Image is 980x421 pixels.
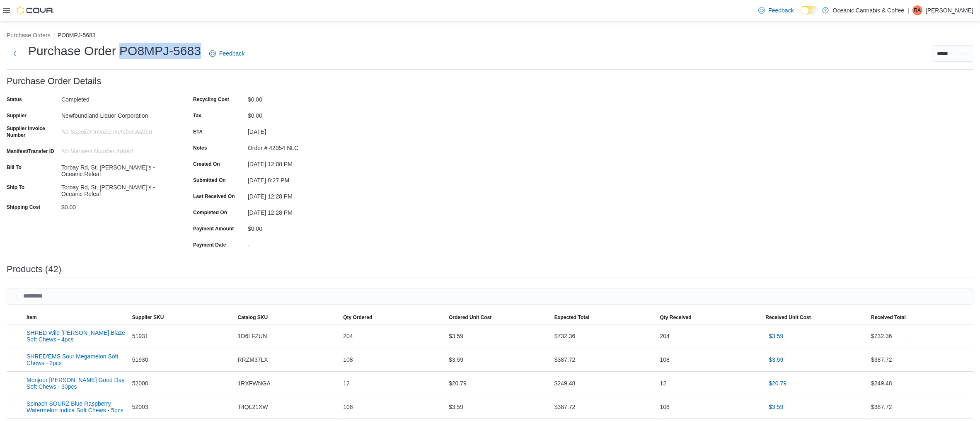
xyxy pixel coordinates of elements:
[206,45,248,62] a: Feedback
[132,402,148,412] span: 52003
[248,190,359,200] div: [DATE] 12:28 PM
[7,96,22,103] label: Status
[765,399,786,415] button: $3.59
[768,6,794,15] span: Feedback
[868,311,973,324] button: Received Total
[61,181,172,197] div: Torbay Rd, St. [PERSON_NAME]'s - Oceanic Releaf
[193,96,229,103] label: Recycling Cost
[27,314,37,321] span: Item
[769,403,783,411] span: $3.59
[871,355,970,365] div: $387.72
[445,351,551,368] div: $3.59
[926,5,973,15] p: [PERSON_NAME]
[340,311,445,324] button: Qty Ordered
[7,45,23,62] button: Next
[248,141,359,151] div: Order # 42054 NLC
[445,311,551,324] button: Ordered Unit Cost
[58,32,96,39] button: PO8MPJ-5683
[248,206,359,216] div: [DATE] 12:28 PM
[340,328,445,344] div: 204
[7,76,102,86] h3: Purchase Order Details
[657,351,762,368] div: 108
[193,209,227,216] label: Completed On
[340,375,445,392] div: 12
[445,375,551,392] div: $20.79
[23,311,129,324] button: Item
[238,378,271,388] span: 1RXFWNGA
[132,378,148,388] span: 52000
[7,112,27,119] label: Supplier
[61,109,172,119] div: Newfoundland Liquor Corporation
[248,222,359,232] div: $0.00
[238,314,268,321] span: Catalog SKU
[445,399,551,415] div: $3.59
[7,31,973,41] nav: An example of EuiBreadcrumbs
[660,314,692,321] span: Qty Received
[551,375,657,392] div: $249.48
[769,379,786,387] span: $20.79
[248,125,359,135] div: [DATE]
[7,204,40,210] label: Shipping Cost
[765,328,786,344] button: $3.59
[7,32,51,39] button: Purchase Orders
[27,329,126,343] button: SHRED Wild [PERSON_NAME] Blaze Soft Chews - 4pcs
[871,331,970,341] div: $732.36
[871,378,970,388] div: $249.48
[238,402,268,412] span: T4QL21XW
[7,125,58,138] label: Supplier Invoice Number
[340,399,445,415] div: 108
[912,5,922,15] div: Rhea Acob
[61,161,172,177] div: Torbay Rd, St. [PERSON_NAME]'s - Oceanic Releaf
[219,49,244,58] span: Feedback
[61,93,172,103] div: Completed
[132,331,148,341] span: 51931
[193,145,207,151] label: Notes
[61,201,172,210] div: $0.00
[235,311,340,324] button: Catalog SKU
[248,157,359,167] div: [DATE] 12:08 PM
[27,400,126,414] button: Spinach SOURZ Blue Raspberry Watermelon Indica Soft Chews - 5pcs
[193,242,226,248] label: Payment Date
[554,314,589,321] span: Expected Total
[765,375,790,392] button: $20.79
[762,311,868,324] button: Received Unit Cost
[871,314,906,321] span: Received Total
[129,311,235,324] button: Supplier SKU
[28,43,201,59] h1: Purchase Order PO8MPJ-5683
[657,311,762,324] button: Qty Received
[7,148,54,155] label: Manifest/Transfer ID
[765,351,786,368] button: $3.59
[657,399,762,415] div: 108
[132,314,164,321] span: Supplier SKU
[7,164,22,171] label: Bill To
[551,328,657,344] div: $732.36
[445,328,551,344] div: $3.59
[248,174,359,184] div: [DATE] 8:27 PM
[551,311,657,324] button: Expected Total
[7,264,61,274] h3: Products (42)
[132,355,148,365] span: 51930
[27,377,126,390] button: Monjour [PERSON_NAME] Good Day Soft Chews - 30pcs
[7,184,24,191] label: Ship To
[449,314,491,321] span: Ordered Unit Cost
[343,314,372,321] span: Qty Ordered
[27,353,126,366] button: SHRED'EMS Sour Megamelon Soft Chews - 2pcs
[193,161,220,167] label: Created On
[769,356,783,364] span: $3.59
[871,402,970,412] div: $387.72
[238,331,267,341] span: 1D6LFZUN
[248,93,359,103] div: $0.00
[765,314,811,321] span: Received Unit Cost
[193,225,234,232] label: Payment Amount
[833,5,905,15] p: Oceanic Cannabis & Coffee
[551,399,657,415] div: $387.72
[248,109,359,119] div: $0.00
[238,355,268,365] span: RRZM37LX
[193,112,201,119] label: Tax
[61,125,172,135] div: No Supplier Invoice Number added
[551,351,657,368] div: $387.72
[657,375,762,392] div: 12
[657,328,762,344] div: 204
[914,5,921,15] span: RA
[769,332,783,340] span: $3.59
